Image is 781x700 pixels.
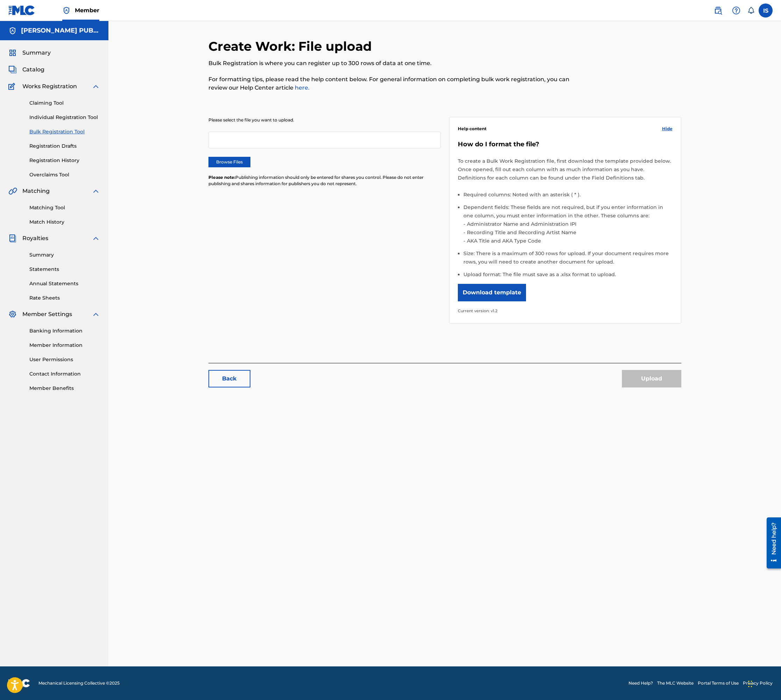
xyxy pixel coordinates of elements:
a: Back [208,370,250,387]
a: Claiming Tool [29,99,100,107]
span: Member Settings [22,310,72,318]
iframe: Resource Center [761,515,781,571]
p: Bulk Registration is where you can register up to 300 rows of data at one time. [208,59,573,68]
span: Royalties [22,234,48,243]
a: Rate Sheets [29,294,100,302]
a: Bulk Registration Tool [29,128,100,135]
a: Annual Statements [29,280,100,287]
label: Browse Files [208,157,250,167]
img: Royalties [8,234,17,243]
h2: Create Work: File upload [208,38,375,54]
a: CatalogCatalog [8,65,44,74]
a: Banking Information [29,327,100,335]
a: Individual Registration Tool [29,114,100,121]
div: Help [729,3,743,17]
a: Public Search [711,3,725,17]
li: Size: There is a maximum of 300 rows for upload. If your document requires more rows, you will ne... [463,249,673,270]
p: For formatting tips, please read the help content below. For general information on completing bu... [208,75,573,92]
a: Overclaims Tool [29,171,100,178]
a: Privacy Policy [743,680,773,686]
a: Portal Terms of Use [698,680,739,686]
img: Works Registration [8,82,17,91]
span: Summary [22,49,51,57]
div: Drag [748,673,752,694]
h5: ISAAC SHEPARD PUBLISHING [21,27,100,35]
span: Mechanical Licensing Collective © 2025 [38,680,120,686]
img: search [714,6,722,15]
a: Registration Drafts [29,142,100,150]
img: expand [92,82,100,91]
img: logo [8,679,30,687]
li: Upload format: The file must save as a .xlsx format to upload. [463,270,673,279]
span: Member [75,6,99,14]
a: User Permissions [29,356,100,363]
img: Accounts [8,27,17,35]
a: Matching Tool [29,204,100,211]
div: Notifications [747,7,754,14]
iframe: Chat Widget [746,666,781,700]
img: help [732,6,740,15]
p: Publishing information should only be entered for shares you control. Please do not enter publish... [208,174,441,187]
h5: How do I format the file? [458,140,673,148]
img: Matching [8,187,17,195]
a: The MLC Website [657,680,694,686]
img: Summary [8,49,17,57]
span: Hide [662,126,673,132]
img: MLC Logo [8,5,35,15]
a: Summary [29,251,100,259]
a: Registration History [29,157,100,164]
a: Statements [29,266,100,273]
a: Contact Information [29,370,100,378]
span: Works Registration [22,82,77,91]
a: Need Help? [629,680,653,686]
a: SummarySummary [8,49,51,57]
img: Catalog [8,65,17,74]
li: Required columns: Noted with an asterisk ( * ). [463,190,673,203]
p: Please select the file you want to upload. [208,117,441,123]
span: Please note: [208,175,235,180]
li: Dependent fields: These fields are not required, but if you enter information in one column, you ... [463,203,673,249]
button: Download template [458,284,526,301]
p: Current version: v1.2 [458,307,673,315]
img: expand [92,187,100,195]
span: Matching [22,187,50,195]
a: Match History [29,218,100,226]
li: Administrator Name and Administration IPI [465,220,673,228]
a: Member Information [29,342,100,349]
li: AKA Title and AKA Type Code [465,237,673,245]
a: Member Benefits [29,385,100,392]
img: Member Settings [8,310,17,318]
a: here. [293,84,310,91]
span: Help content [458,126,487,132]
img: Top Rightsholder [62,6,71,15]
img: expand [92,310,100,318]
div: User Menu [759,3,773,17]
span: Catalog [22,65,44,74]
p: To create a Bulk Work Registration file, first download the template provided below. Once opened,... [458,157,673,182]
li: Recording Title and Recording Artist Name [465,228,673,237]
img: expand [92,234,100,243]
